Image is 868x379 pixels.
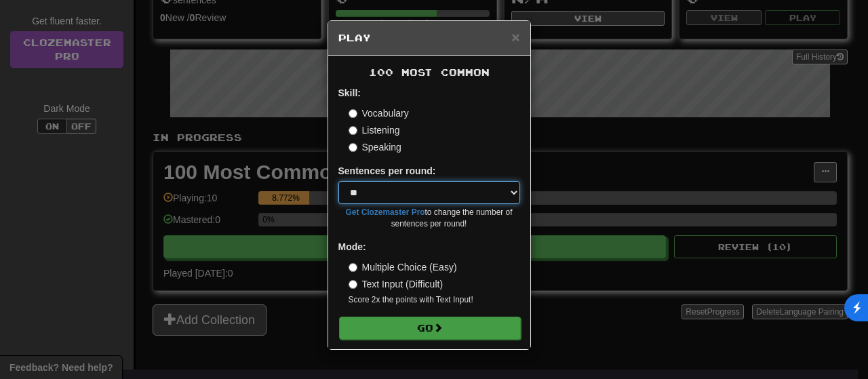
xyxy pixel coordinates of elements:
label: Vocabulary [349,106,409,120]
span: 100 Most Common [369,66,490,78]
label: Multiple Choice (Easy) [349,260,457,274]
input: Text Input (Difficult) [349,280,357,289]
input: Listening [349,126,357,135]
label: Sentences per round: [338,164,436,178]
input: Multiple Choice (Easy) [349,263,357,272]
button: Go [339,317,521,340]
a: Get Clozemaster Pro [346,207,425,217]
h5: Play [338,31,520,45]
small: to change the number of sentences per round! [338,207,520,230]
label: Speaking [349,140,401,154]
input: Vocabulary [349,109,357,118]
label: Listening [349,123,400,137]
span: × [511,29,519,45]
strong: Skill: [338,87,361,98]
strong: Mode: [338,241,366,252]
button: Close [511,30,519,44]
input: Speaking [349,143,357,152]
label: Text Input (Difficult) [349,277,443,291]
small: Score 2x the points with Text Input ! [349,294,520,306]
